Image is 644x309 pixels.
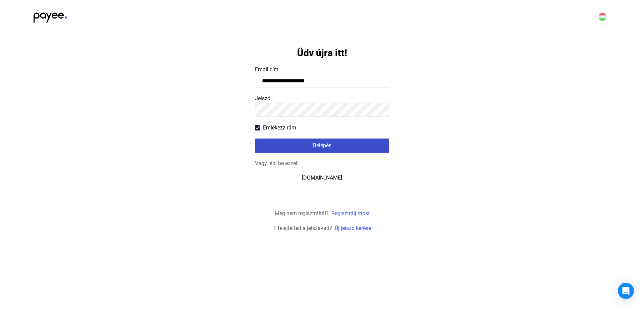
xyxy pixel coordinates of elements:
[255,95,270,102] span: Jelszó
[34,9,67,23] img: black-payee-blue-dot.svg
[255,175,389,181] a: [DOMAIN_NAME]
[255,159,389,167] div: Vagy lépj be ezzel:
[255,66,278,73] span: Email cím
[297,47,347,59] h1: Üdv újra itt!
[257,174,387,182] div: [DOMAIN_NAME]
[255,171,389,185] button: [DOMAIN_NAME]
[263,124,296,132] span: Emlékezz rám
[598,13,606,21] img: HU
[257,142,387,150] div: Belépés
[618,283,634,299] div: Open Intercom Messenger
[273,225,332,231] span: Elfelejtetted a jelszavad?
[331,210,370,217] a: Regisztrálj most
[594,9,610,25] button: HU
[255,139,389,153] button: Belépés
[335,225,371,231] a: Új jelszó kérése
[275,210,329,217] span: Még nem regisztráltál?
